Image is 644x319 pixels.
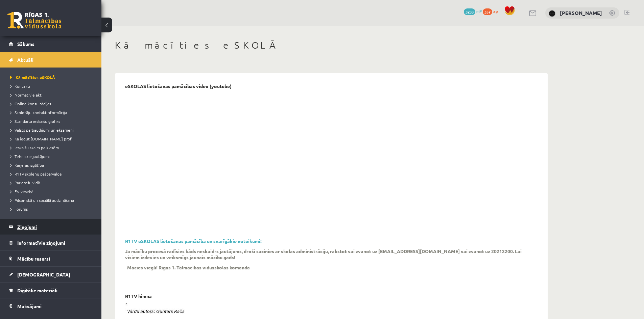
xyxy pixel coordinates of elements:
span: Esi vesels! [10,189,33,194]
a: Pilsoniskā un sociālā audzināšana [10,197,95,203]
a: Mācību resursi [9,251,93,266]
span: Digitālie materiāli [17,287,57,293]
a: Kā mācīties eSKOLĀ [10,74,95,80]
legend: Maksājumi [17,298,93,314]
a: Valsts pārbaudījumi un eksāmeni [10,127,95,133]
a: [PERSON_NAME] [560,9,602,16]
p: Mācies viegli! [127,264,158,270]
p: Rīgas 1. Tālmācības vidusskolas komanda [159,264,250,270]
a: Standarta ieskaišu grafiks [10,118,95,124]
a: 3233 mP [464,8,482,14]
span: Aktuāli [17,57,33,63]
span: Sākums [17,41,34,47]
span: Pilsoniskā un sociālā audzināšana [10,197,74,203]
a: Kā iegūt [DOMAIN_NAME] prof [10,136,95,142]
span: Par drošu vidi! [10,180,40,185]
legend: Informatīvie ziņojumi [17,235,93,250]
a: Online konsultācijas [10,101,95,107]
span: Tehniskie jautājumi [10,154,50,159]
a: Ziņojumi [9,219,93,235]
span: Forums [10,206,28,212]
img: Ansis Eglājs [549,10,555,17]
span: Skolotāju kontaktinformācija [10,110,67,115]
p: Ja mācību procesā radīsies kāds neskaidrs jautājums, droši sazinies ar skolas administrāciju, rak... [125,248,527,260]
h1: Kā mācīties eSKOLĀ [115,39,548,51]
legend: Ziņojumi [17,219,93,235]
span: Ieskaišu skaits pa klasēm [10,145,59,150]
span: Kontakti [10,83,30,89]
a: Rīgas 1. Tālmācības vidusskola [7,12,62,29]
a: Tehniskie jautājumi [10,153,95,159]
a: Ieskaišu skaits pa klasēm [10,144,95,151]
a: R1TV eSKOLAS lietošanas pamācība un svarīgākie noteikumi! [125,238,262,244]
span: Valsts pārbaudījumi un eksāmeni [10,127,74,133]
a: Digitālie materiāli [9,283,93,298]
a: Maksājumi [9,298,93,314]
a: [DEMOGRAPHIC_DATA] [9,267,93,282]
span: Mācību resursi [17,256,50,262]
a: Karjeras izglītība [10,162,95,168]
span: mP [476,8,482,14]
span: Normatīvie akti [10,92,43,98]
p: eSKOLAS lietošanas pamācības video (youtube) [125,83,232,89]
a: Informatīvie ziņojumi [9,235,93,250]
a: 357 xp [483,8,501,14]
p: R1TV himna [125,293,152,299]
a: Normatīvie akti [10,92,95,98]
a: Skolotāju kontaktinformācija [10,109,95,115]
a: R1TV skolēnu pašpārvalde [10,171,95,177]
span: Standarta ieskaišu grafiks [10,118,60,124]
span: R1TV skolēnu pašpārvalde [10,171,62,177]
a: Kontakti [10,83,95,89]
span: 357 [483,8,492,15]
a: Esi vesels! [10,188,95,194]
span: Kā iegūt [DOMAIN_NAME] prof [10,136,72,141]
span: [DEMOGRAPHIC_DATA] [17,271,70,277]
a: Aktuāli [9,52,93,68]
a: Sākums [9,36,93,52]
a: Forums [10,206,95,212]
span: Karjeras izglītība [10,162,44,168]
span: 3233 [464,8,475,15]
span: xp [493,8,498,14]
span: Kā mācīties eSKOLĀ [10,75,55,80]
a: Par drošu vidi! [10,180,95,186]
span: Online konsultācijas [10,101,51,106]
